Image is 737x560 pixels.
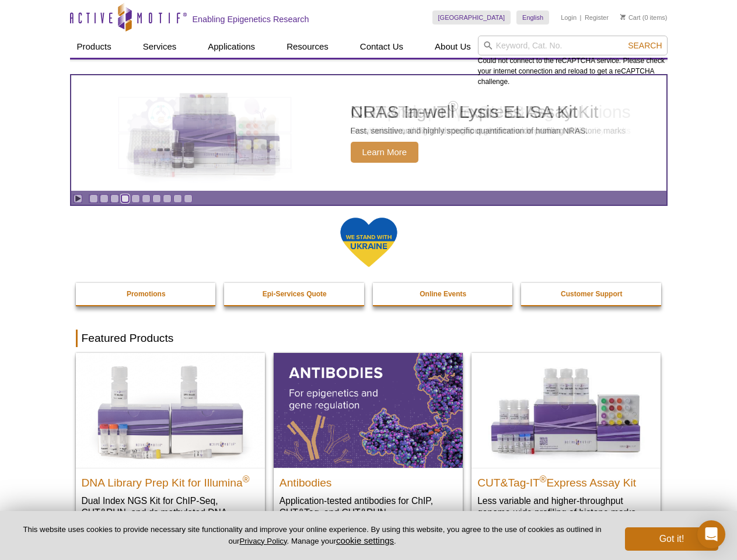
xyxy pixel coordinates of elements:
[76,283,217,305] a: Promotions
[76,330,662,347] h2: Featured Products
[373,283,514,305] a: Online Events
[471,353,661,467] img: CUT&Tag-IT® Express Assay Kit
[478,36,668,55] input: Keyword, Cat. No.
[624,40,665,51] button: Search
[620,13,641,22] a: Cart
[561,13,577,22] a: Login
[477,471,655,489] h2: CUT&Tag-IT Express Assay Kit
[477,495,655,519] p: Less variable and higher-throughput genome-wide profiling of histone marks​.
[420,290,466,298] strong: Online Events
[263,290,327,298] strong: Epi-Services Quote
[428,36,478,58] a: About Us
[82,495,259,530] p: Dual Index NGS Kit for ChIP-Seq, CUT&RUN, and ds methylated DNA assays.
[585,13,609,22] a: Register
[432,10,511,24] a: [GEOGRAPHIC_DATA]
[76,353,265,467] img: DNA Library Prep Kit for Illumina
[201,36,262,58] a: Applications
[70,36,118,58] a: Products
[274,353,463,530] a: All Antibodies Antibodies Application-tested antibodies for ChIP, CUT&Tag, and CUT&RUN.
[127,290,166,298] strong: Promotions
[580,10,582,24] li: |
[19,524,606,547] p: This website uses cookies to provide necessary site functionality and improve your online experie...
[353,36,410,58] a: Contact Us
[163,194,172,203] a: Go to slide 8
[471,353,661,530] a: CUT&Tag-IT® Express Assay Kit CUT&Tag-IT®Express Assay Kit Less variable and higher-throughput ge...
[561,290,622,298] strong: Customer Support
[100,194,109,203] a: Go to slide 2
[280,471,457,489] h2: Antibodies
[628,41,662,50] span: Search
[184,194,193,203] a: Go to slide 10
[173,194,182,203] a: Go to slide 9
[82,471,259,489] h2: DNA Library Prep Kit for Illumina
[110,194,119,203] a: Go to slide 3
[193,14,309,24] h2: Enabling Epigenetics Research
[142,194,151,203] a: Go to slide 6
[280,495,457,519] p: Application-tested antibodies for ChIP, CUT&Tag, and CUT&RUN.
[224,283,365,305] a: Epi-Services Quote
[280,36,336,58] a: Resources
[540,474,547,484] sup: ®
[620,10,668,24] li: (0 items)
[243,474,250,484] sup: ®
[697,520,725,548] div: Open Intercom Messenger
[121,194,130,203] a: Go to slide 4
[239,537,287,545] a: Privacy Policy
[76,353,265,541] a: DNA Library Prep Kit for Illumina DNA Library Prep Kit for Illumina® Dual Index NGS Kit for ChIP-...
[89,194,98,203] a: Go to slide 1
[521,283,662,305] a: Customer Support
[336,535,394,545] button: cookie settings
[274,353,463,467] img: All Antibodies
[74,194,82,203] a: Toggle autoplay
[152,194,161,203] a: Go to slide 7
[136,36,184,58] a: Services
[131,194,140,203] a: Go to slide 5
[625,527,718,551] button: Got it!
[478,36,668,87] div: Could not connect to the reCAPTCHA service. Please check your internet connection and reload to g...
[620,14,626,20] img: Your Cart
[516,10,549,24] a: English
[340,216,398,268] img: We Stand With Ukraine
